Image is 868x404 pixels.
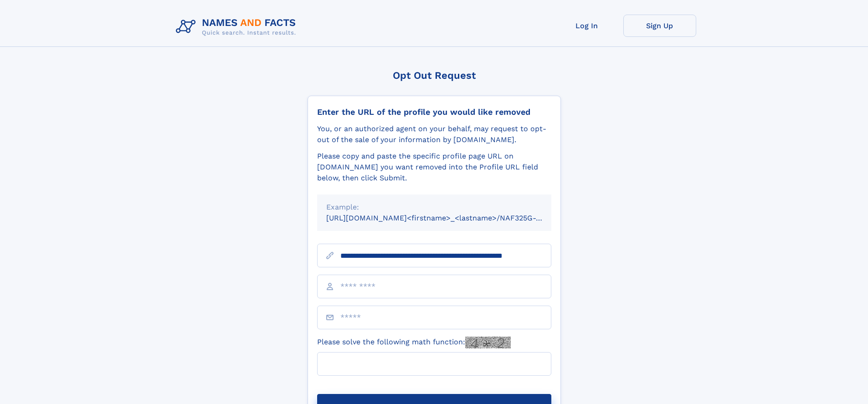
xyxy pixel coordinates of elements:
[623,15,696,37] a: Sign Up
[326,214,569,222] small: [URL][DOMAIN_NAME]<firstname>_<lastname>/NAF325G-xxxxxxxx
[326,202,542,213] div: Example:
[550,15,623,37] a: Log In
[317,107,551,117] div: Enter the URL of the profile you would like removed
[317,123,551,145] div: You, or an authorized agent on your behalf, may request to opt-out of the sale of your informatio...
[317,151,551,184] div: Please copy and paste the specific profile page URL on [DOMAIN_NAME] you want removed into the Pr...
[317,337,511,348] label: Please solve the following math function:
[308,70,561,81] div: Opt Out Request
[172,15,303,39] img: Logo Names and Facts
